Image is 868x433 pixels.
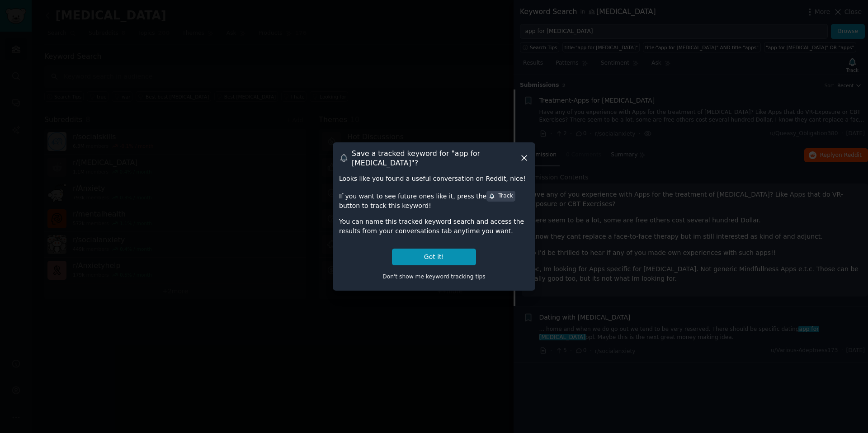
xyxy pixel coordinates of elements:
h3: Save a tracked keyword for " app for [MEDICAL_DATA] "? [352,149,519,168]
div: Looks like you found a useful conversation on Reddit, nice! [339,174,529,184]
div: If you want to see future ones like it, press the button to track this keyword! [339,190,529,211]
button: Got it! [392,249,476,265]
div: Track [489,192,513,200]
span: Don't show me keyword tracking tips [382,273,486,280]
div: You can name this tracked keyword search and access the results from your conversations tab anyti... [339,217,529,236]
